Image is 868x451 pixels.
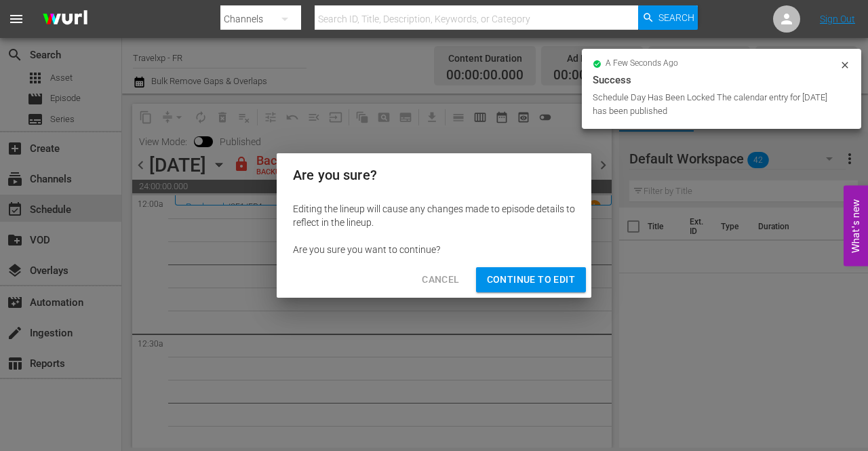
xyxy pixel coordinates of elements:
div: Editing the lineup will cause any changes made to episode details to reflect in the lineup. [293,202,575,229]
button: Continue to Edit [476,267,586,292]
h2: Are you sure? [293,164,575,186]
span: Cancel [422,271,459,288]
div: Are you sure you want to continue? [293,243,575,256]
span: Search [658,5,694,30]
span: menu [8,11,24,27]
div: Schedule Day Has Been Locked The calendar entry for [DATE] has been published [593,91,836,118]
button: Cancel [411,267,470,292]
button: Open Feedback Widget [844,185,868,266]
div: Success [593,72,850,88]
span: Continue to Edit [487,271,575,288]
img: ans4CAIJ8jUAAAAAAAAAAAAAAAAAAAAAAAAgQb4GAAAAAAAAAAAAAAAAAAAAAAAAJMjXAAAAAAAAAAAAAAAAAAAAAAAAgAT5G... [33,3,98,35]
a: Sign Out [820,14,855,24]
span: a few seconds ago [606,58,678,69]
